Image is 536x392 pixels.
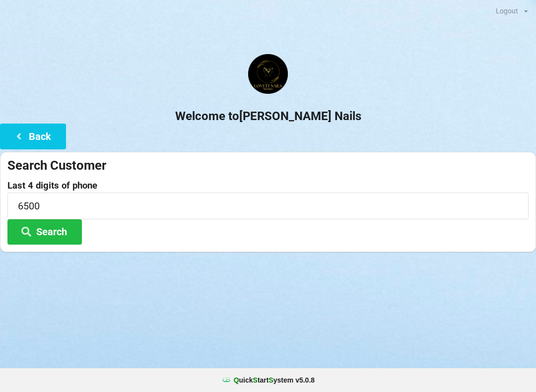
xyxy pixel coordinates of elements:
span: S [268,376,273,384]
img: Lovett1.png [248,54,288,94]
button: Search [7,219,82,245]
input: 0000 [7,193,529,219]
span: S [253,376,258,384]
img: favicon.ico [221,375,231,385]
b: uick tart ystem v 5.0.8 [234,375,315,385]
div: Search Customer [7,157,529,174]
div: Logout [496,7,518,14]
span: Q [234,376,239,384]
label: Last 4 digits of phone [7,181,529,191]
